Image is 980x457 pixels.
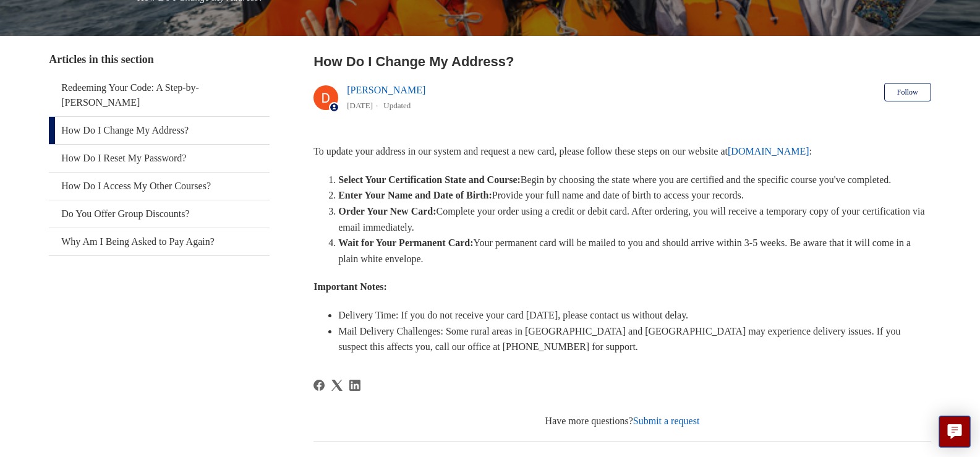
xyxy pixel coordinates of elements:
a: Submit a request [633,416,700,426]
strong: Wait for Your Permanent Card: [338,237,473,248]
li: Delivery Time: If you do not receive your card [DATE], please contact us without delay. [338,307,931,323]
button: Follow Article [884,83,931,101]
a: Redeeming Your Code: A Step-by-[PERSON_NAME] [49,74,270,116]
a: How Do I Change My Address? [49,117,270,144]
a: X Corp [331,380,343,391]
svg: Share this page on Facebook [313,380,325,391]
li: Mail Delivery Challenges: Some rural areas in [GEOGRAPHIC_DATA] and [GEOGRAPHIC_DATA] may experie... [338,323,931,355]
li: Updated [383,101,411,110]
time: 03/06/2024, 12:29 [347,101,373,110]
div: Have more questions? [313,414,931,429]
h2: How Do I Change My Address? [313,51,931,72]
svg: Share this page on LinkedIn [349,380,360,391]
span: Articles in this section [49,53,153,66]
strong: Enter Your Name and Date of Birth: [338,190,492,200]
li: Complete your order using a credit or debit card. After ordering, you will receive a temporary co... [338,203,931,235]
li: Begin by choosing the state where you are certified and the specific course you've completed. [338,172,931,188]
a: LinkedIn [349,380,360,391]
p: To update your address in our system and request a new card, please follow these steps on our web... [313,143,931,160]
li: Provide your full name and date of birth to access your records. [338,187,931,203]
a: [PERSON_NAME] [347,85,425,95]
li: Your permanent card will be mailed to you and should arrive within 3-5 weeks. Be aware that it wi... [338,235,931,267]
a: How Do I Reset My Password? [49,145,270,172]
strong: Order Your New Card: [338,206,436,216]
strong: Select Your Certification State and Course: [338,174,521,185]
a: Do You Offer Group Discounts? [49,200,270,228]
a: Facebook [313,380,325,391]
a: How Do I Access My Other Courses? [49,173,270,200]
svg: Share this page on X Corp [331,380,343,391]
button: Live chat [939,416,971,448]
strong: Important Notes: [313,281,387,292]
a: [DOMAIN_NAME] [728,146,809,156]
a: Why Am I Being Asked to Pay Again? [49,228,270,255]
